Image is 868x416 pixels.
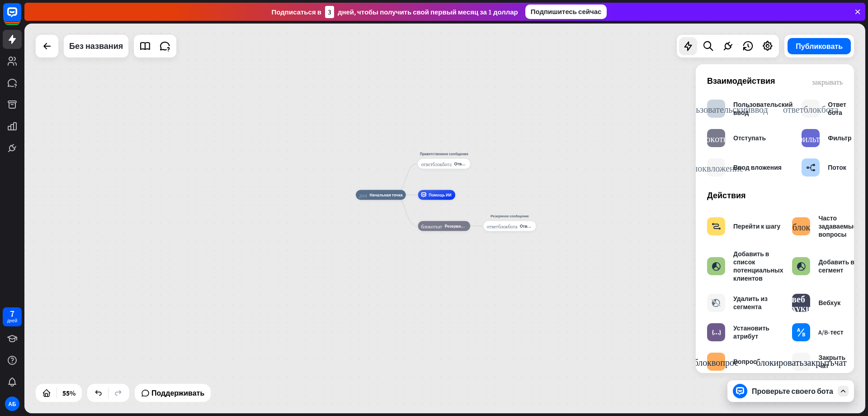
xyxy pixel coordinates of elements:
[338,8,518,16] font: дней, чтобы получить свой первый месяц за 1 доллар
[733,100,793,117] font: Пользовательский ввод
[812,78,843,85] font: закрывать
[707,190,746,201] font: Действия
[828,100,846,117] font: Ответ бота
[712,262,721,271] font: block_add_to_segment
[818,328,843,336] font: A/B-тест
[694,357,739,366] font: блок_вопрос
[733,324,783,340] div: Установить атрибут
[712,328,721,337] font: block_set_attribute
[3,307,22,326] a: 7 дней
[733,295,768,311] font: Удалить из сегмента
[487,224,517,229] font: ответ_блок_бота
[520,224,541,229] font: Ответ бота
[818,214,857,239] font: Часто задаваемые вопросы
[531,7,602,16] font: Подпишитесь сейчас
[420,152,468,156] font: Приветственное сообщение
[783,104,839,113] font: ответ_блок_бота
[818,354,857,370] div: Закрыть чат
[797,262,806,271] font: block_add_to_segment
[445,224,513,229] font: Резервный вариант по умолчанию
[828,163,846,172] font: Поток
[421,224,442,229] font: блок_откат
[664,104,768,113] font: блок_пользовательский_ввод
[733,134,766,142] font: Отступать
[752,387,833,396] font: Проверьте своего бота
[62,388,75,397] font: 55%
[733,222,780,230] font: Перейти к шагу
[733,250,783,282] font: Добавить в список потенциальных клиентов
[8,401,16,407] font: АБ
[151,388,204,397] font: Поддерживать
[328,8,331,16] font: 3
[712,298,721,307] font: block_delete_from_segment
[370,192,403,197] font: Начальная точка
[733,295,783,311] div: Удалить из сегмента
[69,35,123,57] div: Без названия
[733,358,757,366] font: Вопрос
[429,192,451,197] font: Помощь ИИ
[707,76,775,86] font: Взаимодействия
[828,100,851,117] div: Ответ бота
[818,354,845,370] font: Закрыть чат
[7,318,18,324] font: дней
[792,294,811,312] font: веб-хуки
[818,258,857,274] div: Добавить в сегмент
[491,214,529,218] font: Резервное сообщение
[806,163,816,172] font: builder_tree
[797,328,806,337] font: block_ab_testing
[733,163,782,172] font: Ввод вложения
[454,161,476,166] font: Ответ бота
[756,357,846,366] font: блокировать_закрыть_чат
[69,41,123,51] font: Без названия
[10,308,14,319] font: 7
[733,324,769,340] font: Установить атрибут
[359,192,367,197] font: дом_2
[818,258,854,274] font: Добавить в сегмент
[796,42,843,51] font: Публиковать
[421,161,452,166] font: ответ_блок_бота
[272,8,321,16] font: Подписаться в
[689,163,744,172] font: блок_вложение
[818,299,840,307] font: Вебхук
[793,222,810,231] font: блок_faq
[697,134,735,143] font: блок_откат
[7,4,34,31] button: Открыть виджет чата LiveChat
[712,222,721,231] font: block_goto
[797,134,825,143] font: фильтр
[788,38,851,54] button: Публиковать
[828,134,851,142] font: Фильтр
